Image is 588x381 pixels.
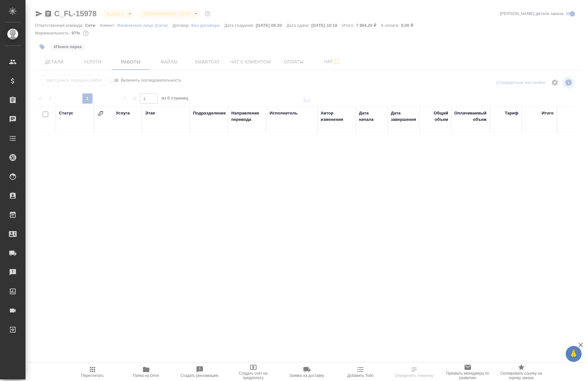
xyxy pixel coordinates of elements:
div: Услуга [116,110,130,116]
span: Призвать менеджера по развитию [445,371,491,380]
span: 🙏 [568,347,579,361]
div: Итого [542,110,554,116]
button: Пересчитать [66,363,119,381]
div: Общий объем [423,110,448,123]
div: Автор изменения [321,110,353,123]
div: Исполнитель [270,110,298,116]
div: Подразделение [193,110,226,116]
div: Статус [59,110,73,116]
span: Пересчитать [81,373,104,378]
div: Дата начала [359,110,384,123]
button: Определить тематику [387,363,441,381]
div: Этап [145,110,155,116]
div: Направление перевода [231,110,263,123]
button: Создать рекламацию [173,363,227,381]
span: Создать рекламацию [181,373,219,378]
button: Папка на Drive [119,363,173,381]
button: Заявка на доставку [280,363,334,381]
button: Скопировать ссылку на оценку заказа [495,363,548,381]
div: Оплачиваемый объем [454,110,487,123]
button: Добавить Todo [334,363,387,381]
span: Определить тематику [395,373,433,378]
div: Дата завершения [391,110,416,123]
button: Призвать менеджера по развитию [441,363,495,381]
span: Добавить Todo [347,373,373,378]
button: 🙏 [566,346,582,362]
span: Заявка на доставку [289,373,324,378]
span: Папка на Drive [133,373,159,378]
button: Создать счет на предоплату [227,363,280,381]
span: Скопировать ссылку на оценку заказа [498,371,544,380]
button: Сгруппировать [97,110,104,117]
span: Создать счет на предоплату [230,371,276,380]
div: Тариф [505,110,518,116]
